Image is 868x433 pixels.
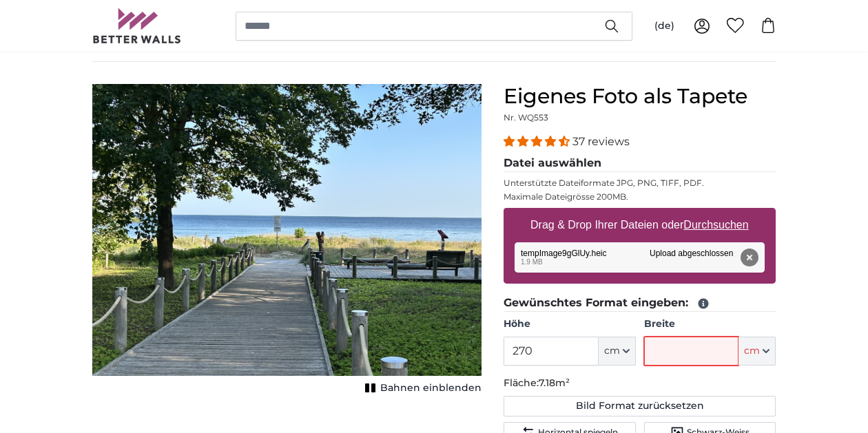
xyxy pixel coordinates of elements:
[504,191,776,202] p: Maximale Dateigrösse 200MB.
[504,377,776,390] p: Fläche:
[504,178,776,189] p: Unterstützte Dateiformate JPG, PNG, TIFF, PDF.
[504,112,548,123] span: Nr. WQ553
[504,135,572,148] span: 4.32 stars
[504,155,776,172] legend: Datei auswählen
[92,84,482,376] img: personalised-photo
[684,219,749,231] u: Durchsuchen
[572,135,630,148] span: 37 reviews
[738,337,776,366] button: cm
[525,211,754,239] label: Drag & Drop Ihrer Dateien oder
[599,337,636,366] button: cm
[504,295,776,312] legend: Gewünschtes Format eingeben:
[361,379,482,398] button: Bahnen einblenden
[539,377,570,389] span: 7.18m²
[504,84,776,109] h1: Eigenes Foto als Tapete
[504,317,635,331] label: Höhe
[380,381,482,395] span: Bahnen einblenden
[604,344,620,358] span: cm
[643,14,685,39] button: (de)
[744,344,760,358] span: cm
[92,8,182,43] img: Betterwalls
[92,84,482,398] div: 1 of 1
[504,396,776,416] button: Bild Format zurücksetzen
[644,317,776,331] label: Breite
